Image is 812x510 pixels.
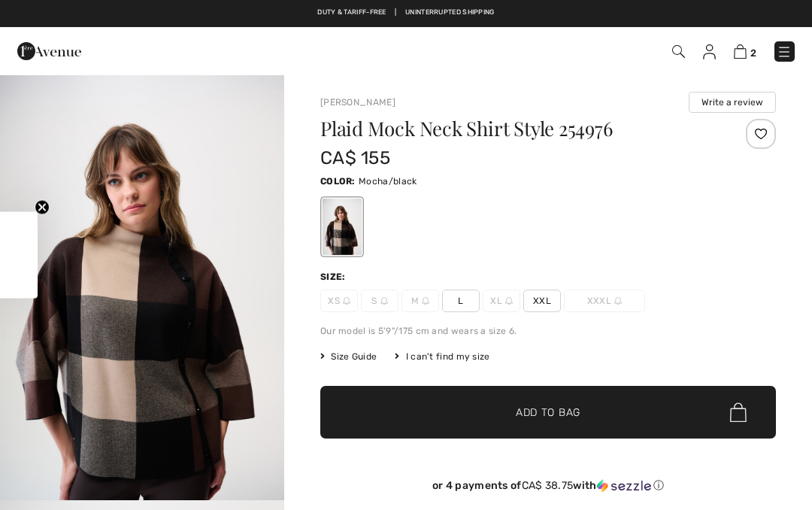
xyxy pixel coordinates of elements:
[395,350,489,363] div: I can't find my size
[320,479,776,493] div: or 4 payments of with
[35,200,50,215] button: Close teaser
[734,42,756,60] a: 2
[361,290,398,312] span: S
[442,290,480,312] span: L
[17,36,81,66] img: 1ère Avenue
[380,297,388,305] img: ring-m.svg
[320,176,356,187] span: Color:
[750,47,756,59] span: 2
[359,176,417,187] span: Mocha/black
[401,290,439,312] span: M
[323,199,362,255] div: Mocha/black
[320,386,776,439] button: Add to Bag
[672,45,685,58] img: Search
[320,97,395,108] a: [PERSON_NAME]
[320,350,377,363] span: Size Guide
[777,44,792,59] img: Menu
[483,290,520,312] span: XL
[320,290,358,312] span: XS
[320,147,390,168] span: CA$ 155
[703,44,716,59] img: My Info
[17,43,81,57] a: 1ère Avenue
[343,297,350,305] img: ring-m.svg
[614,297,622,305] img: ring-m.svg
[505,297,513,305] img: ring-m.svg
[320,119,700,138] h1: Plaid Mock Neck Shirt Style 254976
[422,297,429,305] img: ring-m.svg
[734,44,747,59] img: Shopping Bag
[320,479,776,498] div: or 4 payments ofCA$ 38.75withSezzle Click to learn more about Sezzle
[320,270,349,284] div: Size:
[689,92,776,113] button: Write a review
[522,479,574,492] span: CA$ 38.75
[516,405,580,420] span: Add to Bag
[597,479,651,493] img: Sezzle
[564,290,645,312] span: XXXL
[320,324,776,338] div: Our model is 5'9"/175 cm and wears a size 6.
[523,290,561,312] span: XXL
